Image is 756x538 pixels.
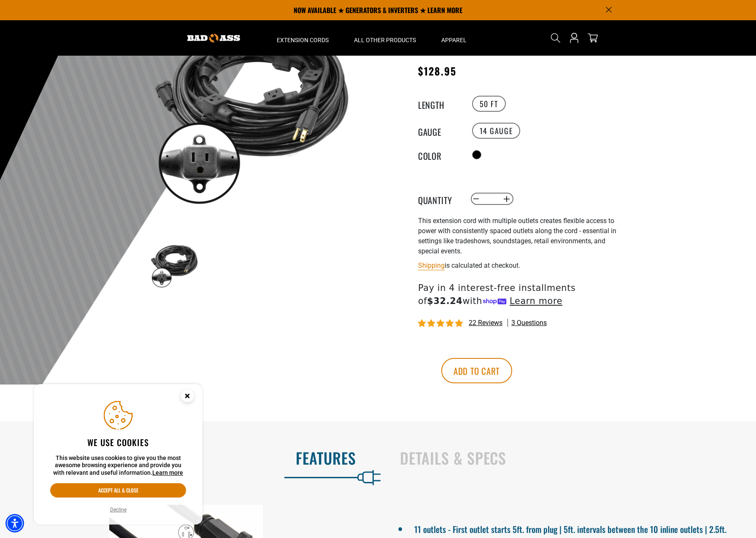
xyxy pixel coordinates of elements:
[418,194,460,204] label: Quantity
[418,261,445,269] a: Shipping
[441,36,467,44] span: Apparel
[264,20,341,56] summary: Extension Cords
[34,384,202,525] aside: Cookie Consent
[354,36,416,44] span: All Other Products
[472,123,521,139] label: 14 Gauge
[50,455,186,477] p: This website uses cookies to give you the most awesome browsing experience and provide you with r...
[50,437,186,448] h2: We use cookies
[511,318,547,328] span: 3 questions
[108,506,129,514] button: Decline
[567,20,581,56] a: Open this option
[172,384,202,410] button: Close this option
[549,31,562,45] summary: Search
[418,149,460,160] legend: Color
[5,514,24,533] div: Accessibility Menu
[50,483,186,498] button: Accept all & close
[187,34,240,43] img: Bad Ass Extension Cords
[18,449,356,467] h2: Features
[418,260,625,271] div: is calculated at checkout.
[418,63,457,78] span: $128.95
[418,320,464,328] span: 4.95 stars
[441,358,512,383] button: Add to cart
[418,125,460,136] legend: Gauge
[429,20,479,56] summary: Apparel
[152,469,183,476] a: This website uses cookies to give you the most awesome browsing experience and provide you with r...
[469,319,502,327] span: 22 reviews
[472,96,506,112] label: 50 FT
[418,217,616,255] span: This extension cord with multiple outlets creates flexible access to power with consistently spac...
[277,36,329,44] span: Extension Cords
[418,98,460,109] legend: Length
[150,8,353,212] img: black
[586,33,599,43] a: cart
[400,449,738,467] h2: Details & Specs
[341,20,429,56] summary: All Other Products
[150,240,199,289] img: black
